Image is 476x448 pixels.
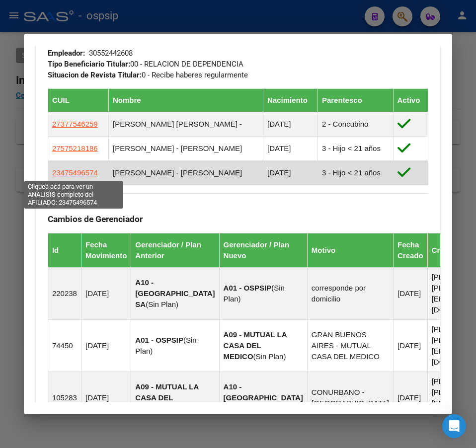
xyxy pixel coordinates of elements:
[48,89,108,112] th: CUIL
[48,372,81,424] td: 105283
[48,214,428,224] h3: Cambios de Gerenciador
[393,89,428,112] th: Activo
[89,48,133,59] div: 30552442608
[317,137,393,161] td: 3 - Hijo < 21 años
[317,89,393,112] th: Parentesco
[48,71,142,79] strong: Situacion de Revista Titular:
[109,89,263,112] th: Nombre
[48,320,81,372] td: 74450
[135,382,199,413] strong: A09 - MUTUAL LA CASA DEL MEDICO
[81,320,131,372] td: [DATE]
[263,89,318,112] th: Nacimiento
[131,372,219,424] td: ( )
[307,372,393,424] td: CONURBANO - [GEOGRAPHIC_DATA]
[48,49,85,58] strong: Empleador:
[148,300,176,308] span: Sin Plan
[131,320,219,372] td: ( )
[224,330,287,361] strong: A09 - MUTUAL LA CASA DEL MEDICO
[135,336,183,344] strong: A01 - OSPSIP
[219,233,307,268] th: Gerenciador / Plan Nuevo
[219,320,307,372] td: ( )
[81,372,131,424] td: [DATE]
[131,233,219,268] th: Gerenciador / Plan Anterior
[224,382,303,413] strong: A10 - [GEOGRAPHIC_DATA] SA
[317,112,393,137] td: 2 - Concubino
[52,120,98,128] span: 27377546259
[263,161,318,185] td: [DATE]
[219,372,307,424] td: ( )
[393,268,427,320] td: [DATE]
[48,268,81,320] td: 220238
[109,112,263,137] td: [PERSON_NAME] [PERSON_NAME] -
[219,268,307,320] td: ( )
[52,168,98,177] span: 23475496574
[393,233,427,268] th: Fecha Creado
[131,268,219,320] td: ( )
[263,137,318,161] td: [DATE]
[48,71,248,79] span: 0 - Recibe haberes regularmente
[135,278,215,308] strong: A10 - [GEOGRAPHIC_DATA] SA
[307,268,393,320] td: corresponde por domicilio
[393,372,427,424] td: [DATE]
[52,144,98,152] span: 27575218186
[224,284,272,292] strong: A01 - OSPSIP
[81,268,131,320] td: [DATE]
[48,233,81,268] th: Id
[307,233,393,268] th: Motivo
[442,414,466,438] div: Open Intercom Messenger
[317,161,393,185] td: 3 - Hijo < 21 años
[109,161,263,185] td: [PERSON_NAME] - [PERSON_NAME]
[48,60,243,69] span: 00 - RELACION DE DEPENDENCIA
[393,320,427,372] td: [DATE]
[307,320,393,372] td: GRAN BUENOS AIRES - MUTUAL CASA DEL MEDICO
[81,233,131,268] th: Fecha Movimiento
[48,60,130,69] strong: Tipo Beneficiario Titular:
[109,137,263,161] td: [PERSON_NAME] - [PERSON_NAME]
[256,352,284,361] span: Sin Plan
[263,112,318,137] td: [DATE]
